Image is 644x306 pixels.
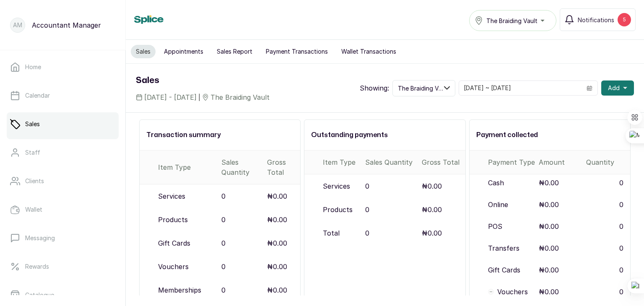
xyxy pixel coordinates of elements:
p: Cash [488,178,535,188]
p: Showing: [360,83,389,93]
p: Sales [25,120,40,128]
p: 0 [221,262,226,272]
p: ₦0.00 [267,238,287,248]
p: ₦0.00 [539,265,583,275]
a: Calendar [7,84,119,107]
button: Wallet Transactions [336,45,401,58]
p: ₦0.00 [422,181,442,191]
h2: Transaction summary [146,130,293,140]
p: Vouchers [497,287,535,297]
p: Online [488,200,535,210]
p: Clients [25,177,44,185]
p: 0 [221,215,226,225]
span: The Braiding Vault [398,84,444,93]
p: Accountant Manager [32,20,101,30]
span: The Braiding Vault [486,16,538,25]
p: ₦0.00 [539,221,583,231]
button: Appointments [159,45,208,58]
h2: Payment collected [476,130,623,140]
p: POS [488,221,535,231]
span: The Braiding Vault [210,92,270,102]
a: Wallet [7,198,119,221]
h2: Outstanding payments [311,130,458,140]
a: Rewards [7,255,119,278]
h1: Sales [136,74,270,87]
button: Add [601,80,634,96]
p: Rewards [25,262,49,271]
p: 0 [365,228,369,238]
div: Gross Total [422,157,462,167]
span: Add [608,84,620,92]
span: [DATE] - [DATE] [144,92,197,102]
p: ₦0.00 [422,205,442,215]
p: Quantity [586,157,630,167]
p: 0 [365,181,369,191]
div: Item Type [158,162,215,172]
p: Services [158,191,185,201]
div: Gross Total [267,157,297,177]
p: ₦0.00 [267,285,287,295]
p: Total [323,228,340,238]
p: Catalogue [25,291,54,299]
p: ₦0.00 [539,200,583,210]
p: 0 [221,285,226,295]
p: ₦0.00 [539,178,583,188]
p: ₦0.00 [539,287,583,297]
p: Vouchers [158,262,189,272]
button: Sales Report [212,45,257,58]
p: Gift Cards [158,238,190,248]
button: Notifications5 [560,8,636,31]
p: Amount [539,157,583,167]
p: Products [323,205,353,215]
p: 0 [221,238,226,248]
p: Transfers [488,243,535,253]
p: ₦0.00 [267,191,287,201]
p: ₦0.00 [267,262,287,272]
p: 0 [221,191,226,201]
p: Gift Cards [488,265,535,275]
p: Memberships [158,285,201,295]
p: Staff [25,148,40,157]
div: Sales Quantity [365,157,415,167]
a: Staff [7,141,119,164]
div: 5 [618,13,631,26]
svg: calendar [587,85,592,91]
p: Products [158,215,188,225]
p: Calendar [25,91,50,100]
a: Clients [7,169,119,193]
input: Select date [459,81,582,95]
button: Payment Transactions [261,45,333,58]
span: | [198,93,200,102]
p: 0 [586,200,630,210]
button: The Braiding Vault [469,10,556,31]
p: 0 [586,243,630,253]
p: ₦0.00 [539,243,583,253]
button: The Braiding Vault [392,80,455,96]
p: 0 [586,221,630,231]
div: Item Type [323,157,358,167]
div: Sales Quantity [221,157,260,177]
p: Messaging [25,234,55,242]
button: Sales [131,45,156,58]
p: 0 [586,265,630,275]
a: Sales [7,112,119,136]
p: ₦0.00 [422,228,442,238]
p: Services [323,181,350,191]
p: 0 [365,205,369,215]
a: Home [7,55,119,79]
p: 0 [586,178,630,188]
p: AM [13,21,22,29]
p: Home [25,63,41,71]
p: Wallet [25,205,42,214]
p: 0 [586,287,630,297]
p: ₦0.00 [267,215,287,225]
a: Messaging [7,226,119,250]
p: Payment Type [488,157,535,167]
span: Notifications [578,16,614,24]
